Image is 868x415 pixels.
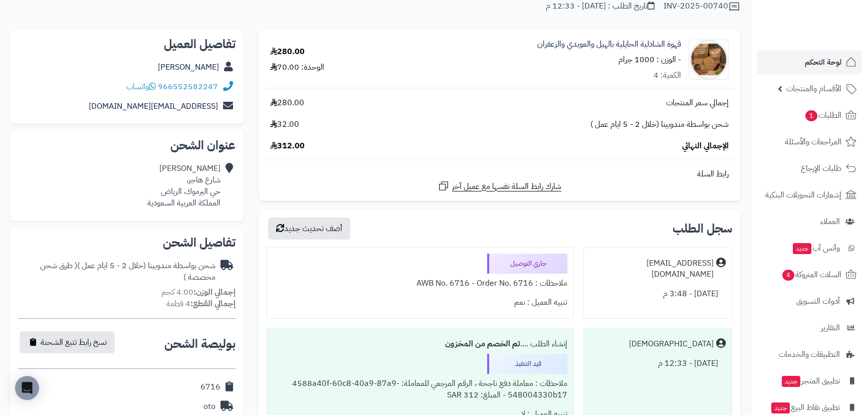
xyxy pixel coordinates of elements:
[757,369,862,393] a: تطبيق المتجرجديد
[793,243,811,254] span: جديد
[673,223,732,235] h3: سجل الطلب
[666,97,729,109] span: إجمالي سعر المنتجات
[757,236,862,260] a: وآتس آبجديد
[147,163,221,209] div: [PERSON_NAME] شارع هاجر، حي اليرموك، الرياض المملكة العربية السعودية
[805,55,841,69] span: لوحة التحكم
[273,274,567,293] div: ملاحظات : AWB No. 6716 - Order No. 6716
[782,376,800,387] span: جديد
[757,183,862,207] a: إشعارات التحويلات البنكية
[757,130,862,154] a: المراجعات والأسئلة
[166,298,236,310] small: 4 قطعة
[270,119,299,130] span: 32.00
[629,338,714,350] div: [DEMOGRAPHIC_DATA]
[805,110,817,121] span: 1
[757,263,862,287] a: السلات المتروكة4
[664,1,740,13] div: INV-2025-00740
[20,331,115,353] button: نسخ رابط تتبع الشحنة
[779,347,840,361] span: التطبيقات والخدمات
[796,294,840,308] span: أدوات التسويق
[757,289,862,313] a: أدوات التسويق
[158,81,218,93] a: 966552582247
[41,336,107,348] span: نسخ رابط تتبع الشحنة
[757,156,862,180] a: طلبات الإرجاع
[792,241,840,255] span: وآتس آب
[800,19,858,40] img: logo-2.png
[273,334,567,354] div: إنشاء الطلب ....
[654,70,681,81] div: الكمية: 4
[770,400,840,414] span: تطبيق نقاط البيع
[203,401,215,412] div: oto
[438,180,561,192] a: شارك رابط السلة نفسها مع عميل آخر
[164,338,236,350] h2: بوليصة الشحن
[682,140,729,152] span: الإجمالي النهائي
[273,374,567,405] div: ملاحظات : معاملة دفع ناجحة ، الرقم المرجعي للمعاملة: 4588a40f-60c8-40a9-87a9-548004330b17 - المبل...
[158,61,219,73] a: [PERSON_NAME]
[757,342,862,366] a: التطبيقات والخدمات
[757,50,862,74] a: لوحة التحكم
[689,40,728,80] img: 1704009880-WhatsApp%20Image%202023-12-31%20at%209.42.12%20AM%20(1)-90x90.jpeg
[757,316,862,340] a: التقارير
[270,62,324,73] div: الوحدة: 70.00
[590,354,726,373] div: [DATE] - 12:33 م
[89,100,218,112] a: [EMAIL_ADDRESS][DOMAIN_NAME]
[618,54,681,66] small: - الوزن : 1000 جرام
[18,237,236,249] h2: تفاصيل الشحن
[268,218,350,240] button: أضف تحديث جديد
[590,119,729,130] span: شحن بواسطة مندوبينا (خلال 2 - 5 ايام عمل )
[757,210,862,234] a: العملاء
[765,188,841,202] span: إشعارات التحويلات البنكية
[273,293,567,312] div: تنبيه العميل : نعم
[781,374,840,388] span: تطبيق المتجر
[18,260,215,283] div: شحن بواسطة مندوبينا (خلال 2 - 5 ايام عمل )
[782,269,794,281] span: 4
[161,286,236,298] small: 4.00 كجم
[820,215,840,229] span: العملاء
[785,135,841,149] span: المراجعات والأسئلة
[263,168,736,180] div: رابط السلة
[537,39,681,50] a: قهوة الشاذلية الحايلية بالهيل والعويدي والزعفران
[771,402,790,413] span: جديد
[781,268,841,282] span: السلات المتروكة
[487,254,567,274] div: جاري التوصيل
[270,46,305,58] div: 280.00
[445,338,520,350] b: تم الخصم من المخزون
[757,103,862,127] a: الطلبات1
[452,181,561,192] span: شارك رابط السلة نفسها مع عميل آخر
[190,298,236,310] strong: إجمالي القطع:
[804,108,841,122] span: الطلبات
[801,161,841,175] span: طلبات الإرجاع
[40,260,215,283] span: ( طرق شحن مخصصة )
[270,97,304,109] span: 280.00
[786,82,841,96] span: الأقسام والمنتجات
[15,376,39,400] div: Open Intercom Messenger
[18,38,236,50] h2: تفاصيل العميل
[200,381,221,393] div: 6716
[821,321,840,335] span: التقارير
[126,81,156,93] a: واتساب
[270,140,305,152] span: 312.00
[487,354,567,374] div: قيد التنفيذ
[18,139,236,151] h2: عنوان الشحن
[590,284,726,304] div: [DATE] - 3:48 م
[590,258,714,281] div: [EMAIL_ADDRESS][DOMAIN_NAME]
[193,286,236,298] strong: إجمالي الوزن:
[546,1,655,12] div: تاريخ الطلب : [DATE] - 12:33 م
